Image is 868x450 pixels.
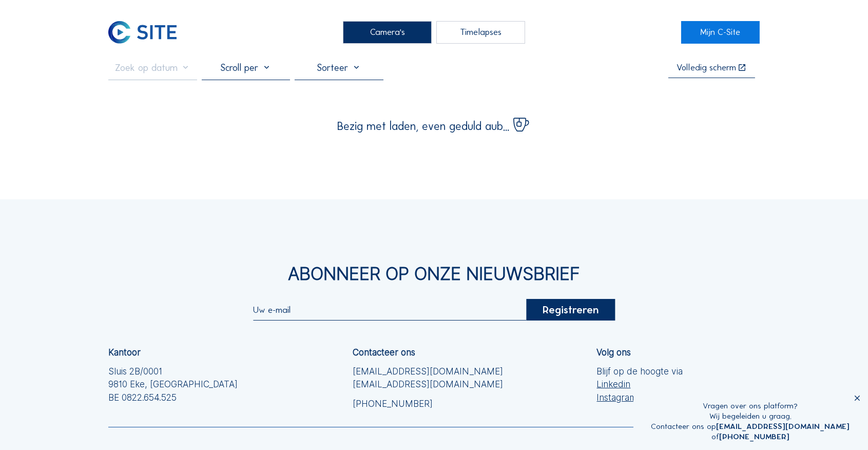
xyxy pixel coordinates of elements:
[436,21,525,44] div: Timelapses
[677,63,736,72] div: Volledig scherm
[343,21,431,44] div: Camera's
[108,348,141,357] div: Kantoor
[353,378,503,391] a: [EMAIL_ADDRESS][DOMAIN_NAME]
[651,411,850,421] div: Wij begeleiden u graag.
[353,365,503,379] a: [EMAIL_ADDRESS][DOMAIN_NAME]
[527,299,615,320] div: Registreren
[681,21,759,44] a: Mijn C-Site
[651,401,850,411] div: Vragen over ons platform?
[108,62,197,73] input: Zoek op datum 󰅀
[253,305,527,316] input: Uw e-mail
[651,432,850,442] div: of
[108,21,186,44] a: C-SITE Logo
[716,421,850,431] a: [EMAIL_ADDRESS][DOMAIN_NAME]
[108,21,177,44] img: C-SITE Logo
[651,421,850,432] div: Contacteer ons op
[337,121,509,132] span: Bezig met laden, even geduld aub...
[597,365,683,405] div: Blijf op de hoogte via
[108,265,759,283] div: Abonneer op onze nieuwsbrief
[353,398,503,411] a: [PHONE_NUMBER]
[597,348,631,357] div: Volg ons
[353,348,415,357] div: Contacteer ons
[719,432,789,441] a: [PHONE_NUMBER]
[597,378,683,391] a: Linkedin
[108,365,238,405] div: Sluis 2B/0001 9810 Eke, [GEOGRAPHIC_DATA] BE 0822.654.525
[597,391,683,405] a: Instagram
